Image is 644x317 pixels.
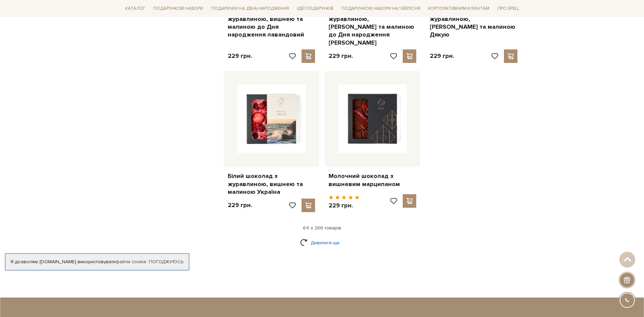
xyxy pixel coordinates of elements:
[430,7,517,39] a: Білий шоколад з журавлиною, [PERSON_NAME] та малиною Дякую
[228,52,252,60] p: 229 грн.
[116,259,147,265] a: файли cookie
[149,259,183,265] a: Погоджуюсь
[430,52,454,60] p: 229 грн.
[5,259,189,265] div: Я дозволяю [DOMAIN_NAME] використовувати
[208,3,292,14] a: Подарунки на День народження
[329,172,416,188] a: Молочний шоколад з вишневим марципаном
[228,201,252,209] p: 229 грн.
[123,3,148,14] a: Каталог
[339,3,423,14] a: Подарункові набори на 1 Вересня
[329,202,359,209] p: 229 грн.
[228,7,315,39] a: Білий шоколад з журавлиною, вишнею та малиною до Дня народження лавандовий
[425,3,492,14] a: Корпоративним клієнтам
[329,7,416,47] a: Білий шоколад з журавлиною, [PERSON_NAME] та малиною до Дня народження [PERSON_NAME]
[495,3,522,14] a: Про Spell
[151,3,206,14] a: Подарункові набори
[300,237,344,249] a: Дивитися ще
[294,3,336,14] a: Ідеї подарунків
[329,52,353,60] p: 229 грн.
[120,225,525,231] div: 64 з 266 товарів
[228,172,315,196] a: Білий шоколад з журавлиною, вишнею та малиною Україна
